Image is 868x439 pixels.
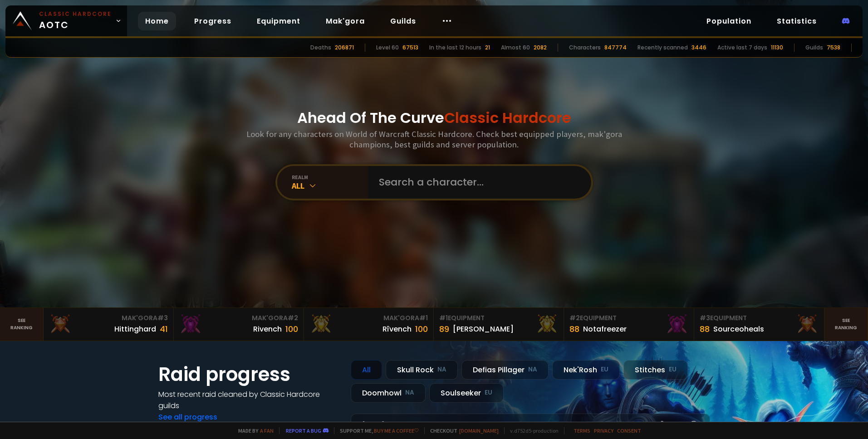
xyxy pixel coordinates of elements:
span: v. d752d5 - production [504,427,559,434]
span: Checkout [424,427,499,434]
div: Mak'Gora [179,313,298,323]
small: EU [669,365,677,374]
div: 2082 [534,44,547,52]
div: Sourceoheals [713,323,764,335]
div: Mak'Gora [309,313,428,323]
a: Home [138,12,176,30]
div: Mak'Gora [49,313,168,323]
div: 847774 [604,44,627,52]
div: Soulseeker [429,383,504,403]
div: Recently scanned [638,44,688,52]
a: Privacy [594,427,613,434]
div: Almost 60 [501,44,530,52]
h1: Ahead Of The Curve [297,107,571,129]
a: #3Equipment88Sourceoheals [694,308,824,341]
div: 67513 [402,44,418,52]
a: Classic HardcoreAOTC [5,5,127,36]
div: [PERSON_NAME] [453,323,514,335]
h1: Raid progress [158,360,340,389]
a: Buy me a coffee [374,427,419,434]
div: 11130 [771,44,783,52]
span: # 1 [419,313,428,322]
span: Made by [233,427,274,434]
a: Mak'Gora#2Rivench100 [174,308,304,341]
a: Guilds [383,12,423,30]
div: 88 [700,323,710,335]
a: [DOMAIN_NAME] [459,427,499,434]
input: Search a character... [373,166,580,199]
span: # 3 [700,313,710,322]
a: Population [699,12,759,30]
div: 100 [285,323,298,335]
a: Mak'gora [319,12,372,30]
a: a fan [260,427,274,434]
div: Skull Rock [386,360,458,380]
div: Level 60 [376,44,399,52]
div: Nek'Rosh [552,360,620,380]
div: Equipment [700,313,819,323]
div: Equipment [569,313,688,323]
a: Equipment [250,12,308,30]
a: Progress [187,12,239,30]
small: NA [528,365,537,374]
a: Mak'Gora#3Hittinghard41 [44,308,174,341]
a: Consent [617,427,641,434]
div: 89 [439,323,449,335]
a: #2Equipment88Notafreezer [564,308,694,341]
a: Seeranking [824,308,868,341]
span: Classic Hardcore [444,107,571,128]
div: 41 [160,323,168,335]
span: AOTC [39,10,112,32]
div: realm [292,174,368,180]
small: NA [437,365,446,374]
small: EU [485,388,492,397]
div: Deaths [310,44,331,52]
div: In the last 12 hours [429,44,481,52]
div: Notafreezer [583,323,627,335]
div: 206871 [335,44,354,52]
span: # 1 [439,313,448,322]
span: # 2 [569,313,580,322]
div: Rivench [253,323,282,335]
div: 7538 [827,44,840,52]
div: Rîvench [383,323,412,335]
span: # 3 [157,313,168,322]
small: EU [601,365,608,374]
div: 3446 [691,44,706,52]
div: Equipment [439,313,558,323]
a: Mak'Gora#1Rîvench100 [304,308,434,341]
h3: Look for any characters on World of Warcraft Classic Hardcore. Check best equipped players, mak'g... [243,129,626,150]
small: Classic Hardcore [39,10,112,18]
span: Support me, [334,427,419,434]
div: Guilds [805,44,823,52]
div: All [351,360,382,380]
a: [DATE]zgpetri on godDefias Pillager8 /90 [351,414,710,438]
div: 21 [485,44,490,52]
span: # 2 [288,313,298,322]
h4: Most recent raid cleaned by Classic Hardcore guilds [158,389,340,411]
div: 88 [569,323,579,335]
a: Terms [574,427,590,434]
small: NA [405,388,414,397]
div: Characters [569,44,601,52]
div: Defias Pillager [461,360,549,380]
div: 100 [415,323,428,335]
div: Active last 7 days [717,44,767,52]
a: Statistics [770,12,824,30]
a: Report a bug [286,427,321,434]
div: Hittinghard [114,323,156,335]
div: Stitches [623,360,688,380]
a: See all progress [158,412,217,422]
a: #1Equipment89[PERSON_NAME] [434,308,564,341]
div: Doomhowl [351,383,426,403]
div: All [292,180,368,191]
